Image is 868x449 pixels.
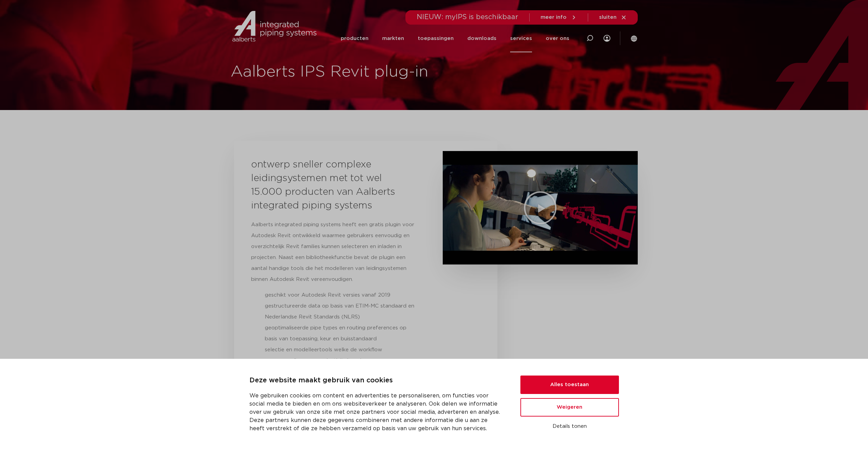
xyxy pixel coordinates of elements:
li: geschikt voor Autodesk Revit versies vanaf 2019 [265,290,419,301]
span: NIEUW: myIPS is beschikbaar [417,14,518,21]
li: geoptimaliseerde pipe types en routing preferences op basis van toepassing, keur en buisstandaard [265,323,419,344]
span: meer info [541,15,567,20]
a: markten [382,25,404,52]
p: Deze website maakt gebruik van cookies [249,375,504,386]
a: producten [341,25,368,52]
a: meer info [541,14,577,21]
a: sluiten [599,14,627,21]
button: Weigeren [520,398,619,417]
a: over ons [546,25,569,52]
div: my IPS [604,25,610,52]
button: Alles toestaan [520,376,619,394]
a: downloads [467,25,496,52]
nav: Menu [341,25,569,52]
button: Details tonen [520,421,619,432]
div: Video afspelen [523,191,557,225]
h1: Aalberts IPS Revit plug-in [231,61,865,83]
a: toepassingen [418,25,454,52]
p: Aalberts integrated piping systems heeft een gratis plugin voor Autodesk Revit ontwikkeld waarmee... [251,219,419,285]
p: We gebruiken cookies om content en advertenties te personaliseren, om functies voor social media ... [249,392,504,433]
li: selectie en modelleertools welke de workflow vereenvoudigen en productiviteit verhogen [265,344,419,366]
h3: ontwerp sneller complexe leidingsystemen met tot wel 15.000 producten van Aalberts integrated pip... [251,158,402,213]
li: gestructureerde data op basis van ETIM-MC standaard en Nederlandse Revit Standards (NLRS) [265,301,419,323]
span: sluiten [599,15,617,20]
a: services [510,25,532,52]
